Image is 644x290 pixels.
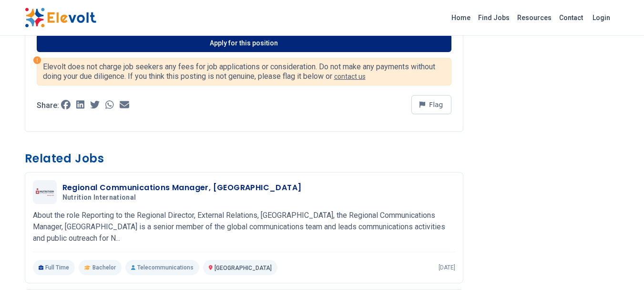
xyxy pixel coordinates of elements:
[62,193,136,202] span: Nutrition International
[25,8,96,28] img: Elevolt
[25,151,463,166] h3: Related Jobs
[33,260,75,275] p: Full Time
[43,62,445,81] p: Elevolt does not charge job seekers any fees for job applications or consideration. Do not make a...
[125,260,199,275] p: Telecommunications
[411,95,451,114] button: Flag
[474,10,513,25] a: Find Jobs
[33,210,455,244] p: About the role Reporting to the Regional Director, External Relations, [GEOGRAPHIC_DATA], the Reg...
[35,188,54,196] img: Nutrition International
[448,10,474,25] a: Home
[596,244,644,290] iframe: Chat Widget
[92,264,116,271] span: Bachelor
[334,73,366,80] a: contact us
[513,10,555,25] a: Resources
[33,180,455,275] a: Nutrition InternationalRegional Communications Manager, [GEOGRAPHIC_DATA]Nutrition InternationalA...
[587,8,616,27] a: Login
[62,182,302,193] h3: Regional Communications Manager, [GEOGRAPHIC_DATA]
[555,10,587,25] a: Contact
[439,264,455,271] p: [DATE]
[37,102,59,109] p: Share:
[215,265,272,271] span: [GEOGRAPHIC_DATA]
[37,34,451,52] a: Apply for this position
